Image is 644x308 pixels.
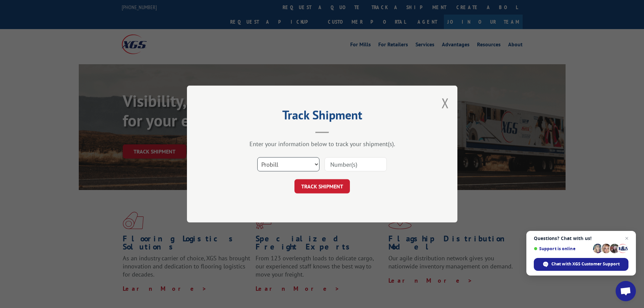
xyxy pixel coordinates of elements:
[221,110,424,123] h2: Track Shipment
[534,236,628,241] span: Questions? Chat with us!
[616,281,636,301] div: Open chat
[325,157,387,171] input: Number(s)
[551,261,620,267] span: Chat with XGS Customer Support
[221,140,424,148] div: Enter your information below to track your shipment(s).
[623,234,631,242] span: Close chat
[442,94,449,112] button: Close modal
[534,258,628,271] div: Chat with XGS Customer Support
[294,179,350,193] button: TRACK SHIPMENT
[534,246,591,251] span: Support is online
